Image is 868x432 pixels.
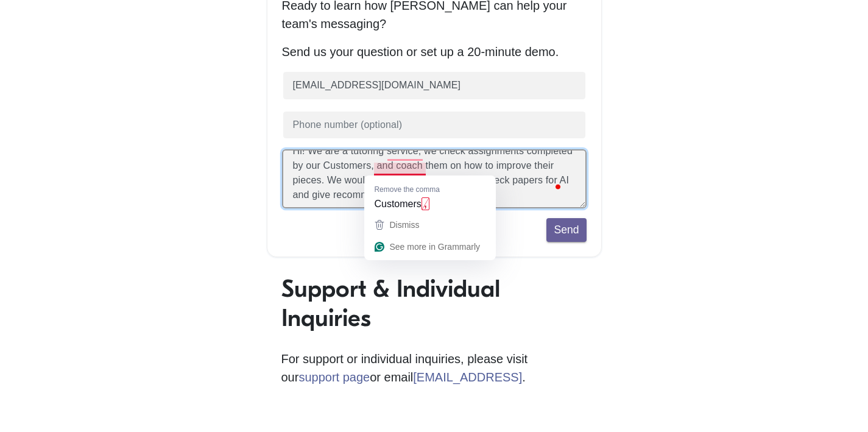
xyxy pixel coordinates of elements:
h1: Support & Individual Inquiries [281,274,587,333]
a: support page [298,370,370,384]
input: Phone number (optional) [282,110,587,140]
input: Business email (required) [282,71,587,101]
a: [EMAIL_ADDRESS] [413,370,522,384]
p: For support or individual inquiries, please visit our or email . [281,350,587,386]
p: Send us your question or set up a 20-minute demo. [282,43,587,61]
button: Send [546,218,586,241]
textarea: To enrich screen reader interactions, please activate Accessibility in Grammarly extension settings [282,149,587,208]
